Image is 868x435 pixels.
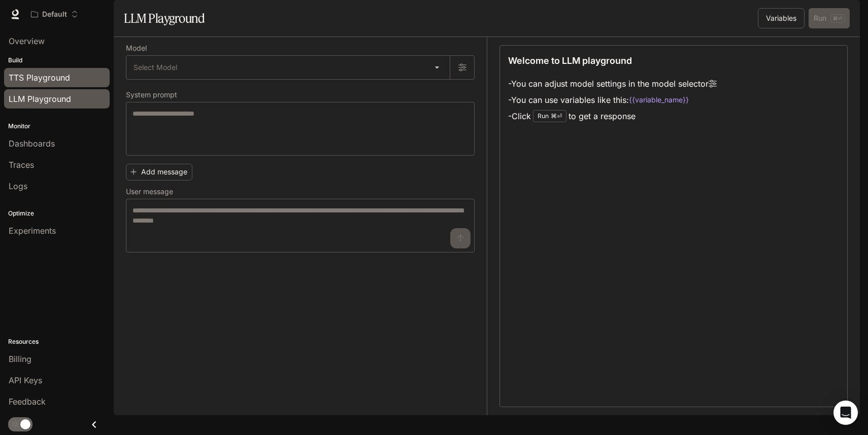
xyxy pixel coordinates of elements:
[126,164,192,180] button: Add message
[508,92,717,108] li: - You can use variables like this:
[126,91,177,98] p: System prompt
[126,188,173,195] p: User message
[42,10,67,19] p: Default
[758,8,805,28] button: Variables
[508,54,632,67] p: Welcome to LLM playground
[126,45,147,52] p: Model
[533,110,566,122] div: Run
[551,113,562,119] p: ⌘⏎
[126,56,450,79] div: Select Model
[124,8,205,28] h1: LLM Playground
[508,108,717,124] li: - Click to get a response
[26,4,83,24] button: Open workspace menu
[833,401,858,425] div: Open Intercom Messenger
[133,62,177,72] span: Select Model
[508,76,717,92] li: - You can adjust model settings in the model selector
[629,95,689,105] code: {{variable_name}}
